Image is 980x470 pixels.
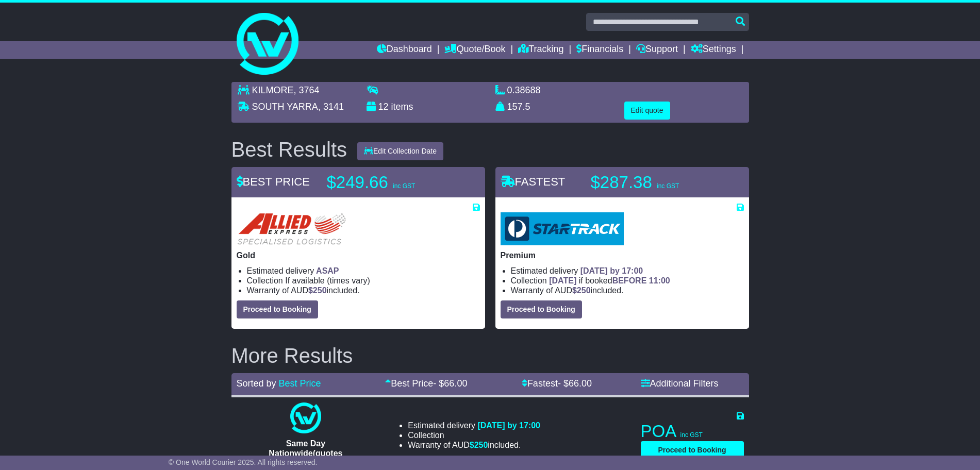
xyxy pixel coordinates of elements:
li: Estimated delivery [511,266,744,276]
span: If available (times vary) [285,276,370,285]
div: Best Results [226,138,353,161]
li: Warranty of AUD included. [408,440,540,450]
a: Best Price [279,378,321,389]
p: POA [641,421,744,442]
span: - $ [433,378,467,389]
li: Estimated delivery [408,421,540,430]
span: BEFORE [612,276,647,285]
button: Proceed to Booking [641,441,744,459]
a: Financials [576,41,623,59]
span: 12 [378,102,389,112]
p: $249.66 [327,172,456,193]
img: StarTrack: Premium [501,212,624,245]
span: 0.38688 [507,85,541,95]
a: Quote/Book [444,41,505,59]
span: 11:00 [649,276,670,285]
span: inc GST [657,182,679,190]
a: Tracking [518,41,563,59]
p: Premium [501,250,744,260]
span: - $ [558,378,592,389]
img: One World Courier: Same Day Nationwide(quotes take 0.5-1 hour) [290,402,321,433]
a: Best Price- $66.00 [385,378,467,389]
a: Support [636,41,678,59]
li: Collection [408,430,540,440]
span: 66.00 [569,378,592,389]
li: Estimated delivery [247,266,480,276]
span: , 3764 [294,85,320,95]
span: FASTEST [501,175,566,188]
li: Warranty of AUD included. [247,286,480,295]
span: inc GST [393,182,415,190]
span: BEST PRICE [237,175,310,188]
li: Collection [511,276,744,286]
span: inc GST [680,431,703,439]
a: Fastest- $66.00 [522,378,592,389]
button: Edit Collection Date [357,142,443,160]
span: Same Day Nationwide(quotes take 0.5-1 hour) [269,439,342,467]
span: $ [308,286,327,295]
span: Sorted by [237,378,276,389]
span: 250 [474,441,488,449]
span: 66.00 [444,378,467,389]
span: 250 [577,286,591,295]
p: $287.38 [591,172,720,193]
span: 250 [313,286,327,295]
p: Gold [237,250,480,260]
span: SOUTH YARRA [252,102,318,112]
li: Warranty of AUD included. [511,286,744,295]
a: Additional Filters [641,378,719,389]
button: Proceed to Booking [501,300,582,318]
button: Proceed to Booking [237,300,318,318]
span: items [391,102,413,112]
li: Collection [247,276,480,286]
span: if booked [549,276,670,285]
span: $ [572,286,591,295]
a: Settings [691,41,736,59]
button: Edit quote [624,102,670,120]
span: 157.5 [507,102,530,112]
span: [DATE] [549,276,576,285]
a: Dashboard [377,41,432,59]
span: [DATE] by 17:00 [477,421,540,430]
h2: More Results [231,344,749,367]
img: Allied Express Local Courier: Gold [237,212,346,245]
span: KILMORE [252,85,294,95]
span: $ [470,441,488,449]
span: © One World Courier 2025. All rights reserved. [169,458,318,466]
span: , 3141 [318,102,344,112]
span: [DATE] by 17:00 [580,266,643,275]
span: ASAP [316,266,339,275]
